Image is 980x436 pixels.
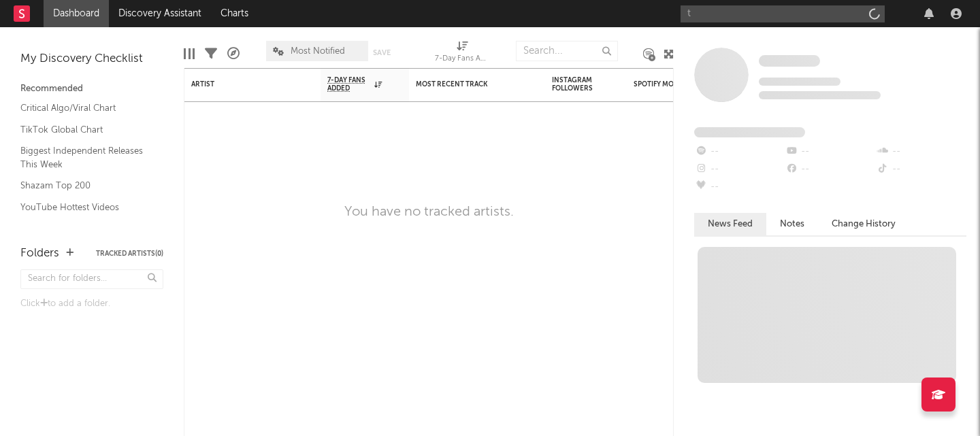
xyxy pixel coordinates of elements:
[759,91,881,99] span: 0 fans last week
[876,143,966,161] div: --
[694,213,766,235] button: News Feed
[344,204,514,220] div: You have no tracked artists.
[876,161,966,178] div: --
[227,34,240,73] div: A&R Pipeline
[818,213,909,235] button: Change History
[516,41,618,61] input: Search...
[20,296,163,312] div: Click to add a folder.
[681,5,885,22] input: Search for artists
[785,143,875,161] div: --
[20,51,163,67] div: My Discovery Checklist
[291,47,345,56] span: Most Notified
[327,76,371,93] span: 7-Day Fans Added
[759,55,820,67] span: Some Artist
[20,178,150,193] a: Shazam Top 200
[552,76,600,93] div: Instagram Followers
[191,80,293,88] div: Artist
[766,213,818,235] button: Notes
[694,143,785,161] div: --
[20,221,150,236] a: Apple Top 200
[20,200,150,215] a: YouTube Hottest Videos
[20,81,163,97] div: Recommended
[435,51,489,67] div: 7-Day Fans Added (7-Day Fans Added)
[416,80,518,88] div: Most Recent Track
[20,246,59,262] div: Folders
[694,127,805,137] span: Fans Added by Platform
[634,80,736,88] div: Spotify Monthly Listeners
[373,49,391,56] button: Save
[20,144,150,171] a: Biggest Independent Releases This Week
[785,161,875,178] div: --
[96,250,163,257] button: Tracked Artists(0)
[184,34,195,73] div: Edit Columns
[20,122,150,137] a: TikTok Global Chart
[435,34,489,73] div: 7-Day Fans Added (7-Day Fans Added)
[205,34,217,73] div: Filters
[694,161,785,178] div: --
[759,54,820,68] a: Some Artist
[694,178,785,196] div: --
[20,101,150,116] a: Critical Algo/Viral Chart
[20,269,163,289] input: Search for folders...
[759,78,840,86] span: Tracking Since: [DATE]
